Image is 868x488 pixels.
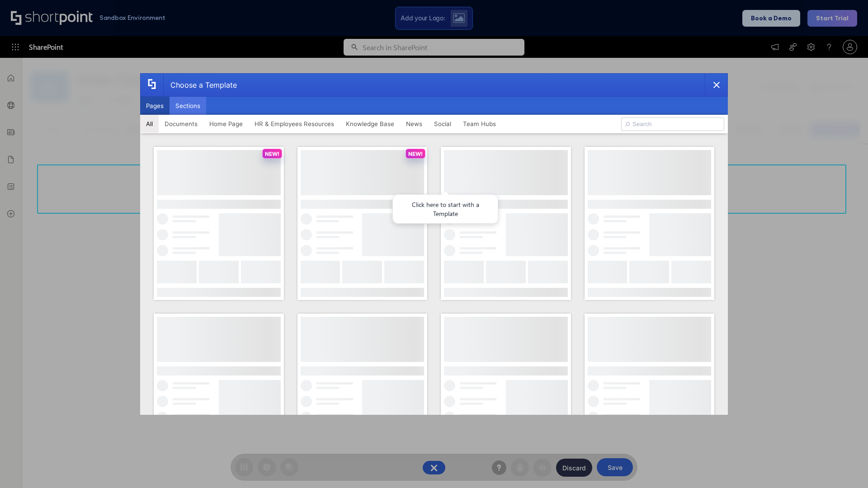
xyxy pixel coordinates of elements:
button: HR & Employees Resources [249,115,340,133]
button: Pages [140,97,170,115]
iframe: Chat Widget [823,445,868,488]
button: Knowledge Base [340,115,400,133]
div: template selector [140,73,728,415]
div: Choose a Template [163,74,237,96]
input: Search [621,117,724,131]
button: Sections [170,97,206,115]
button: Home Page [203,115,249,133]
button: Documents [159,115,203,133]
button: Social [428,115,457,133]
p: NEW! [265,150,279,157]
p: NEW! [408,150,423,157]
button: Team Hubs [457,115,502,133]
button: News [400,115,428,133]
button: All [140,115,159,133]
